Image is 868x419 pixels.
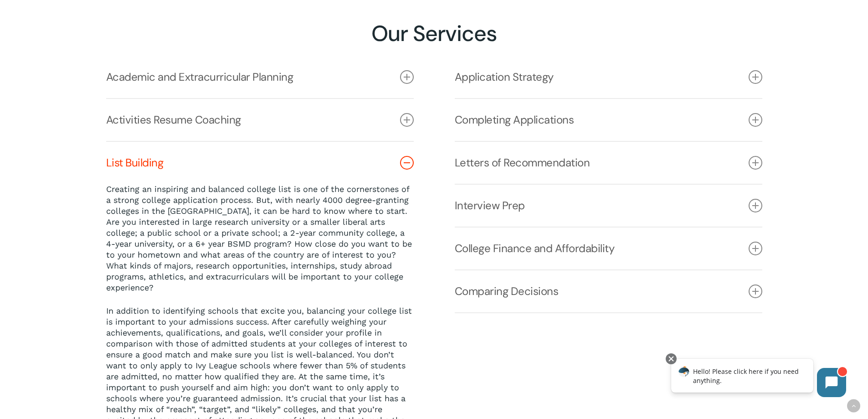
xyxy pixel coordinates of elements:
a: Interview Prep [455,185,762,227]
a: Completing Applications [455,99,762,141]
a: Activities Resume Coaching [106,99,414,141]
a: Letters of Recommendation [455,142,762,184]
h2: Our Services [106,21,762,47]
a: Academic and Extracurricular Planning [106,56,414,98]
a: Comparing Decisions [455,270,762,312]
a: Application Strategy [455,56,762,98]
p: Creating an inspiring and balanced college list is one of the cornerstones of a strong college ap... [106,184,414,305]
iframe: Chatbot [662,352,855,406]
a: College Finance and Affordability [455,228,762,269]
a: List Building [106,142,414,184]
